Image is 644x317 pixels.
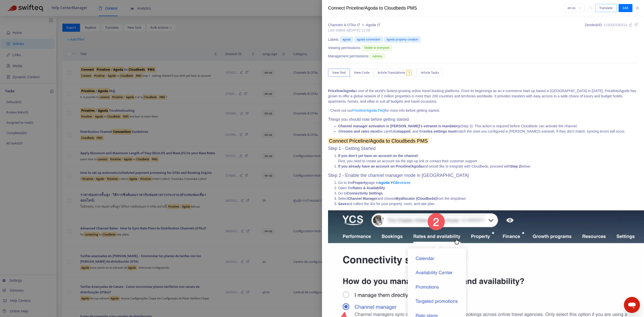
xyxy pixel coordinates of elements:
strong: mapped [397,129,410,133]
strong: Rates & Availability [353,186,385,190]
strong: extra settings [424,129,447,133]
button: View Code [350,69,374,77]
span: Admins [370,54,384,59]
div: Last edited at [DATE] 11:08 [328,28,380,33]
a: Agoda YCSextranet [379,181,411,185]
span: agoda property creation [384,37,420,42]
a: Channels & OTAs [328,23,361,27]
button: View Text [328,69,350,77]
li: Open the [338,185,638,191]
strong: Myallocator (Cloudbeds) [395,196,436,201]
span: View Code [354,70,370,75]
p: Check out our for more info before getting started. [328,108,638,113]
span: agoda [340,37,353,42]
strong: Step 2 [510,164,521,168]
span: Translate [599,5,613,11]
h4: Things you should note before getting started [328,117,638,122]
strong: Channel manager activation in [PERSON_NAME]'s extranet is mandatory [338,124,460,128]
button: Article Translations3 [374,69,417,77]
span: 3 [406,70,412,75]
span: 115000330514 [604,23,627,27]
div: Connect Priceline/Agoda to Cloudbeds PMS [328,5,565,12]
strong: must [448,129,456,133]
span: Labels: [328,37,339,42]
p: is one of the world’s fastest-growing online travel booking platforms. From its beginnings as an ... [328,88,638,104]
strong: Connectivity Settings [347,191,383,195]
strong: Save [338,202,346,206]
sqkw: Connect Priceline/Agoda to Cloudbeds PMS [328,138,429,144]
span: more [589,6,593,10]
span: en-us [568,4,582,12]
strong: rooms and rates must [342,129,379,133]
button: more [588,4,593,12]
span: Visible to everyone [362,45,391,51]
strong: Agoda YCS [379,181,398,185]
strong: Property [353,181,367,185]
span: Viewing permissions: [328,45,361,51]
strong: Channel Manager [348,196,377,201]
span: View Text [332,70,346,75]
button: Translate [595,4,617,12]
span: Article Translations [378,70,405,75]
span: agoda connection [355,37,383,42]
span: Article Tasks [421,70,439,75]
strong: If you don’t yet have an account on the channel: [338,154,419,158]
strong: Priceline/Agoda [328,89,355,93]
div: > [328,22,380,28]
li: and collect the IDs for your property, room, and rate plan. [338,201,638,207]
span: close [635,6,639,10]
a: Agoda [366,23,380,27]
button: Close [634,6,641,11]
span: Step 2 - Enable the channel manager mode in [GEOGRAPHIC_DATA] [328,173,469,178]
li: Go to [338,191,638,196]
span: Step 1 - Getting Started [328,146,376,151]
div: Zendesk ID: [585,22,638,33]
button: Edit [619,4,632,12]
span: Management permissions: [328,54,369,59]
li: (Step 2): This action is required before Cloudbeds can activate the channel. [338,124,638,129]
li: All be carefully , and the match the ones you configured in [PERSON_NAME]'s extranet. If they don... [338,129,638,134]
a: Priceline/Agoda FAQ [352,108,385,112]
button: Article Tasks [417,69,443,77]
strong: If you already have an account on Priceline/Agoda [338,164,422,168]
span: Edit [623,5,628,11]
li: and would like to integrate with Cloudbeds, proceed with below. [338,164,638,169]
li: Select and choose from the dropdown [338,196,638,201]
iframe: Botón para iniciar la ventana de mensajería [624,297,640,313]
li: Go to the page in [338,180,638,185]
li: First, you need to create an account via the sign-up link or contact their customer support. [338,153,638,164]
